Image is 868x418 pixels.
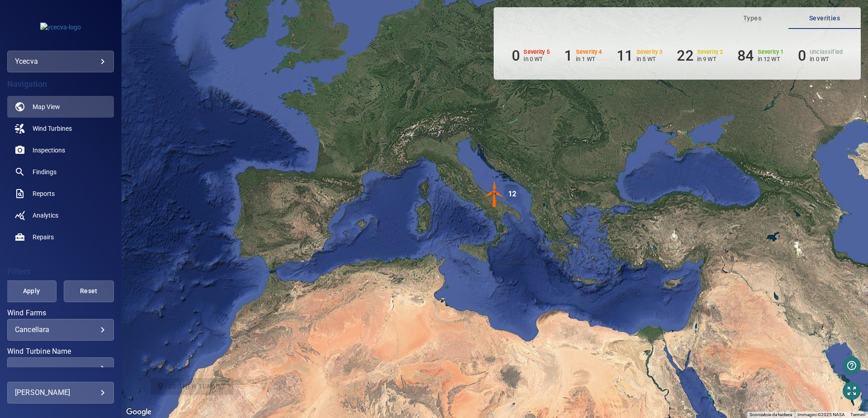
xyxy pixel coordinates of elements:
span: Immagini ©2025 NASA [797,412,845,417]
a: inspections noActive [7,139,114,161]
a: Visualizza questa zona in Google Maps (in una nuova finestra) [124,406,154,418]
h6: 0 [512,47,520,64]
li: Severity 3 [617,47,663,64]
h6: 1 [564,47,572,64]
div: ycecva [15,54,106,69]
img: ycecva-logo [40,23,81,32]
a: findings noActive [7,161,114,183]
p: in 0 WT [810,56,843,62]
img: Google [124,406,154,418]
li: Severity Unclassified [798,47,843,64]
li: Severity 5 [512,47,550,64]
label: Wind Turbine Name [7,348,114,355]
span: Findings [33,167,57,176]
p: in 9 WT [697,56,723,62]
div: Wind Turbine Name [7,357,114,379]
a: repairs noActive [7,226,114,248]
h6: Severity 1 [758,49,784,55]
a: windturbines noActive [7,118,114,139]
button: Scorciatoie da tastiera [750,412,792,418]
div: ycecva [7,51,114,72]
p: in 1 WT [576,56,602,62]
span: Apply [18,285,45,297]
h6: 0 [798,47,806,64]
h6: 22 [677,47,693,64]
span: Severities [794,13,855,24]
button: Apply [6,280,57,302]
h6: Severity 5 [524,49,550,55]
li: Severity 4 [564,47,602,64]
a: Termini (si apre in una nuova scheda) [850,412,865,417]
a: analytics noActive [7,204,114,226]
h6: Severity 3 [637,49,663,55]
h6: Severity 2 [697,49,723,55]
span: Reports [33,189,55,198]
h6: 84 [737,47,754,64]
button: Reset [64,280,114,302]
p: in 12 WT [758,56,784,62]
div: [PERSON_NAME] [15,385,106,400]
li: Severity 1 [737,47,783,64]
h4: Filters [7,267,114,276]
span: Wind Turbines [33,124,72,133]
h6: Severity 4 [576,49,602,55]
p: in 0 WT [524,56,550,62]
label: Wind Farms [7,309,114,317]
span: Reset [75,285,103,297]
img: windFarmIconCat4.svg [481,180,508,208]
div: Cancellara [15,325,106,334]
span: Inspections [33,146,65,155]
gmp-advanced-marker: 12 [481,180,508,209]
span: Types [722,13,783,24]
li: Severity 2 [677,47,723,64]
h6: Unclassified [810,49,843,55]
span: Analytics [33,211,58,220]
span: Map View [33,102,60,111]
a: reports noActive [7,183,114,204]
h6: 11 [617,47,633,64]
a: map active [7,96,114,118]
div: 12 [508,180,516,208]
p: in 5 WT [637,56,663,62]
h4: Navigation [7,80,114,89]
span: Repairs [33,233,54,242]
div: Wind Farms [7,319,114,341]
